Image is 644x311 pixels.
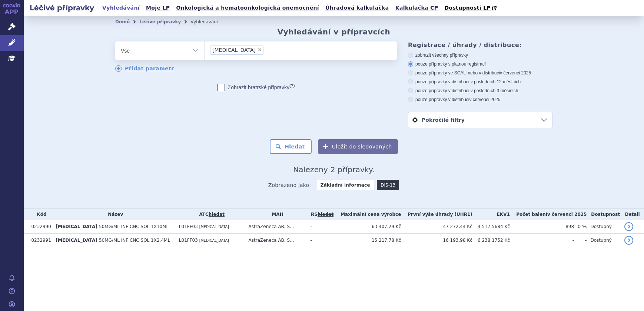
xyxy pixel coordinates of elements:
[24,3,100,13] h2: Léčivé přípravky
[218,84,295,91] label: Zobrazit bratrské přípravky
[278,27,391,36] h2: Vyhledávání v přípravcích
[408,97,552,103] label: pouze přípravky v distribuci
[408,79,552,85] label: pouze přípravky v distribuci v posledních 12 měsících
[27,209,52,220] th: Kód
[56,238,97,243] span: [MEDICAL_DATA]
[307,234,334,247] td: -
[245,234,307,247] td: AstraZeneca AB, S...
[377,180,399,190] a: DIS-13
[115,65,174,72] a: Přidat parametr
[99,224,169,229] span: 50MG/ML INF CNC SOL 1X10ML
[334,220,401,234] td: 63 407,29 Kč
[578,224,587,229] span: 0 %
[318,139,398,154] button: Uložit do sledovaných
[293,165,375,174] span: Nalezeny 2 přípravky.
[175,209,245,220] th: ATC
[179,224,198,229] span: L01FF03
[27,234,52,247] td: 0232991
[624,222,633,231] a: detail
[472,234,510,247] td: 6 238,1752 Kč
[199,225,229,229] span: [MEDICAL_DATA]
[401,220,472,234] td: 47 272,44 Kč
[334,209,401,220] th: Maximální cena výrobce
[574,234,587,247] td: -
[408,88,552,94] label: pouze přípravky v distribuci v posledních 3 měsících
[442,3,500,13] a: Dostupnosti LP
[334,234,401,247] td: 15 217,78 Kč
[621,209,644,220] th: Detail
[56,224,97,229] span: [MEDICAL_DATA]
[408,112,552,128] a: Pokročilé filtry
[587,234,621,247] td: Dostupný
[510,209,587,220] th: Počet balení
[587,220,621,234] td: Dostupný
[472,209,510,220] th: EKV1
[469,97,500,102] span: v červenci 2025
[408,70,552,76] label: pouze přípravky ve SCAU nebo v distribuci
[307,209,334,220] th: RS
[52,209,175,220] th: Název
[472,220,510,234] td: 4 517,5684 Kč
[245,220,307,234] td: AstraZeneca AB, S...
[212,47,256,53] span: [MEDICAL_DATA]
[100,3,142,13] a: Vyhledávání
[266,45,270,54] input: [MEDICAL_DATA]
[323,3,391,13] a: Úhradová kalkulačka
[587,209,621,220] th: Dostupnost
[510,234,574,247] td: -
[99,238,170,243] span: 50MG/ML INF CNC SOL 1X2,4ML
[258,47,262,52] span: ×
[245,209,307,220] th: MAH
[199,238,229,243] span: [MEDICAL_DATA]
[289,83,295,88] abbr: (?)
[318,212,333,217] a: vyhledávání neobsahuje žádnou platnou referenční skupinu
[500,70,531,76] span: v červenci 2025
[547,212,587,217] span: v červenci 2025
[209,212,225,217] a: hledat
[401,234,472,247] td: 16 193,98 Kč
[318,212,333,217] del: hledat
[510,220,574,234] td: 898
[115,19,130,24] a: Domů
[401,209,472,220] th: První výše úhrady (UHR1)
[408,61,552,67] label: pouze přípravky s platnou registrací
[179,238,198,243] span: L01FF03
[139,19,181,24] a: Léčivé přípravky
[317,180,374,190] strong: Základní informace
[268,180,311,190] span: Zobrazeno jako:
[27,220,52,234] td: 0232990
[174,3,321,13] a: Onkologická a hematoonkologická onemocnění
[444,5,491,11] span: Dostupnosti LP
[190,16,228,27] li: Vyhledávání
[393,3,441,13] a: Kalkulačka CP
[144,3,172,13] a: Moje LP
[408,41,552,49] h3: Registrace / úhrady / distribuce:
[270,139,312,154] button: Hledat
[307,220,334,234] td: -
[624,236,633,245] a: detail
[408,52,552,58] label: zobrazit všechny přípravky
